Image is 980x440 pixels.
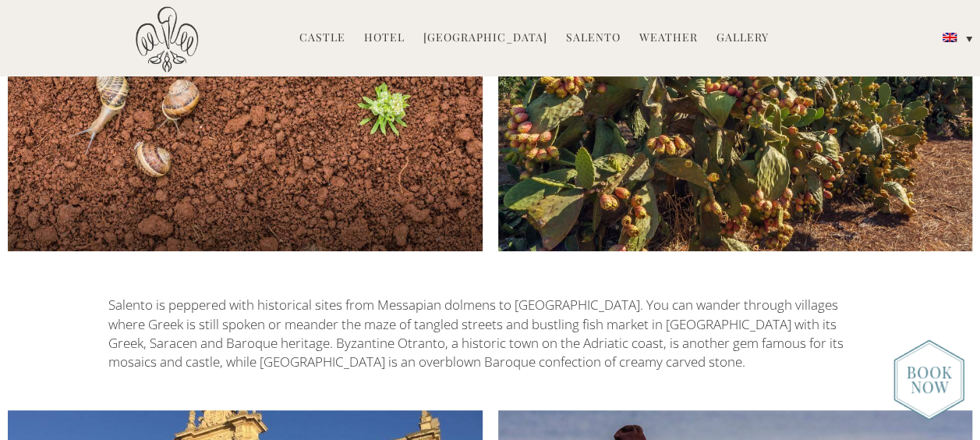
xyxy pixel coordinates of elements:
[893,339,964,420] img: new-booknow.png
[639,30,698,48] a: Weather
[364,30,405,48] a: Hotel
[566,30,621,48] a: Salento
[108,296,872,371] p: Salento is peppered with historical sites from Messapian dolmens to [GEOGRAPHIC_DATA]. You can wa...
[136,6,198,73] img: Castello di Ugento
[943,33,957,42] img: English
[299,30,345,48] a: Castle
[716,30,769,48] a: Gallery
[423,30,547,48] a: [GEOGRAPHIC_DATA]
